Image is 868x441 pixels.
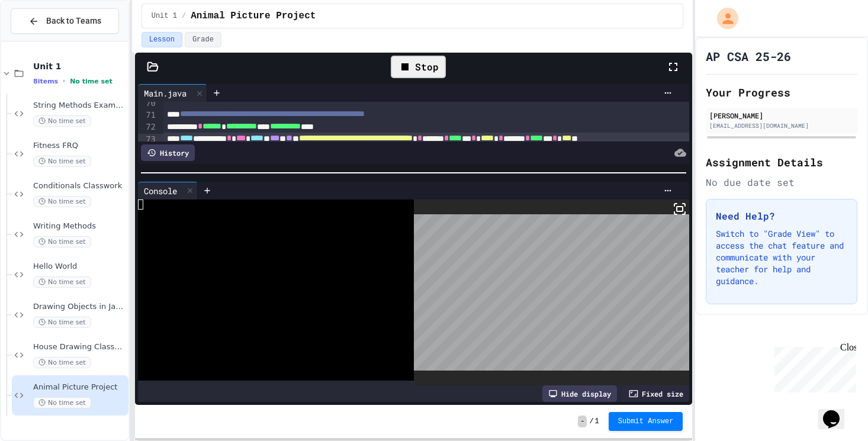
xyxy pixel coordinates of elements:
[706,154,857,170] h2: Assignment Details
[595,417,599,426] span: 1
[141,144,195,161] div: History
[33,397,91,408] span: No time set
[770,342,856,392] iframe: chat widget
[138,185,183,197] div: Console
[46,15,101,27] span: Back to Teams
[33,115,91,127] span: No time set
[138,87,192,99] div: Main.java
[33,196,91,207] span: No time set
[33,156,91,167] span: No time set
[609,412,683,431] button: Submit Answer
[33,101,126,111] span: String Methods Examples
[11,8,119,34] button: Back to Teams
[70,78,112,85] span: No time set
[185,32,221,47] button: Grade
[191,9,316,23] span: Animal Picture Project
[618,417,674,426] span: Submit Answer
[706,175,857,189] div: No due date set
[705,5,741,32] div: My Account
[33,357,91,368] span: No time set
[716,228,847,287] p: Switch to "Grade View" to access the chat feature and communicate with your teacher for help and ...
[138,182,198,199] div: Console
[542,385,617,402] div: Hide display
[33,141,126,151] span: Fitness FRQ
[578,416,587,427] span: -
[5,5,82,75] div: Chat with us now!Close
[138,110,157,121] div: 71
[391,56,446,78] div: Stop
[33,342,126,352] span: House Drawing Classwork
[33,236,91,247] span: No time set
[33,61,126,72] span: Unit 1
[138,121,157,133] div: 72
[138,134,157,146] div: 73
[33,276,91,288] span: No time set
[33,78,58,85] span: 8 items
[33,317,91,328] span: No time set
[716,209,847,223] h3: Need Help?
[138,84,207,102] div: Main.java
[709,121,854,130] div: [EMAIL_ADDRESS][DOMAIN_NAME]
[33,302,126,312] span: Drawing Objects in Java - HW Playposit Code
[623,385,689,402] div: Fixed size
[138,98,157,110] div: 70
[706,84,857,101] h2: Your Progress
[706,48,791,65] h1: AP CSA 25-26
[709,110,854,121] div: [PERSON_NAME]
[152,11,177,21] span: Unit 1
[33,221,126,231] span: Writing Methods
[33,181,126,191] span: Conditionals Classwork
[589,417,593,426] span: /
[63,76,65,86] span: •
[142,32,182,47] button: Lesson
[33,382,126,392] span: Animal Picture Project
[33,262,126,272] span: Hello World
[182,11,186,21] span: /
[818,394,856,429] iframe: chat widget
